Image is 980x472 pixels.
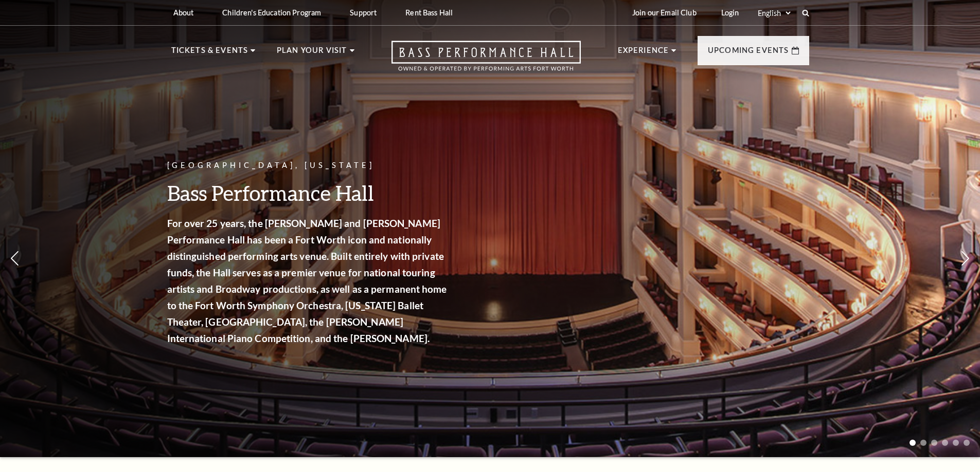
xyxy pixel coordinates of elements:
[618,44,669,63] p: Experience
[167,217,447,344] strong: For over 25 years, the [PERSON_NAME] and [PERSON_NAME] Performance Hall has been a Fort Worth ico...
[171,44,248,63] p: Tickets & Events
[405,8,453,17] p: Rent Bass Hall
[756,8,792,18] select: Select:
[167,180,450,206] h3: Bass Performance Hall
[222,8,321,17] p: Children's Education Program
[350,8,377,17] p: Support
[277,44,347,63] p: Plan Your Visit
[708,44,789,63] p: Upcoming Events
[167,159,450,172] p: [GEOGRAPHIC_DATA], [US_STATE]
[173,8,194,17] p: About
